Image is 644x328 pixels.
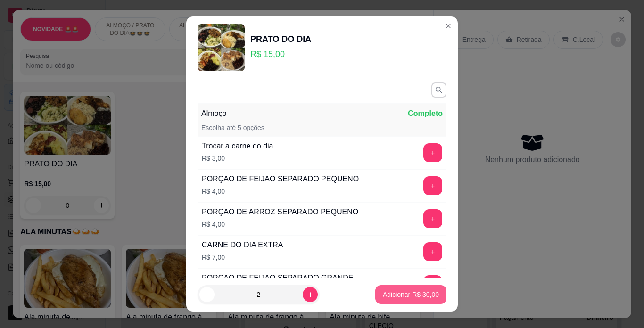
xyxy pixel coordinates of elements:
[202,272,354,284] div: PORÇAO DE FEIJAO SEPARADO GRANDE
[202,220,358,229] p: R$ 4,00
[250,33,311,46] div: PRATO DO DIA
[202,206,358,218] div: PORÇAO DE ARROZ SEPARADO PEQUENO
[303,287,318,302] button: increase-product-quantity
[423,176,442,195] button: add
[408,108,443,119] p: Completo
[199,287,215,302] button: decrease-product-quantity
[201,108,226,119] p: Almoço
[423,143,442,162] button: add
[202,154,273,163] p: R$ 3,00
[250,48,311,61] p: R$ 15,00
[423,275,442,294] button: add
[441,18,456,33] button: Close
[375,285,446,304] button: Adicionar R$ 30,00
[423,242,442,261] button: add
[202,187,359,196] p: R$ 4,00
[383,290,439,299] p: Adicionar R$ 30,00
[198,24,245,71] img: product-image
[201,123,264,132] p: Escolha até 5 opções
[202,253,283,262] p: R$ 7,00
[423,209,442,228] button: add
[202,239,283,251] div: CARNE DO DIA EXTRA
[202,140,273,152] div: Trocar a carne do dia
[202,173,359,185] div: PORÇAO DE FEIJAO SEPARADO PEQUENO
